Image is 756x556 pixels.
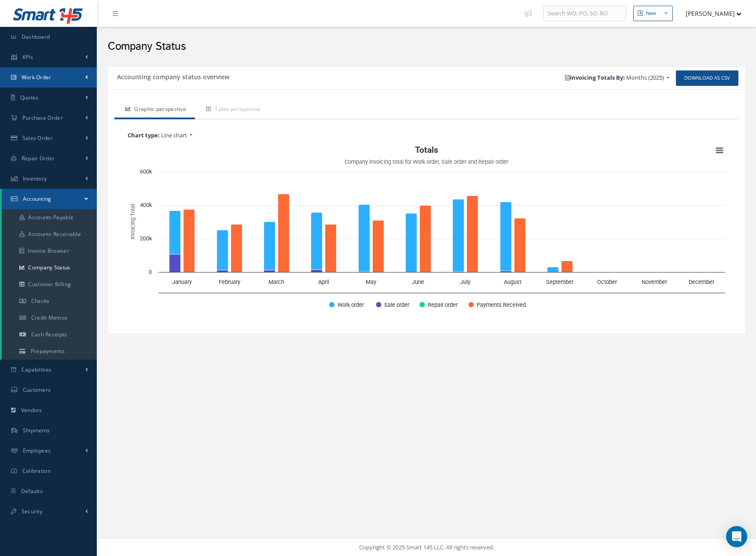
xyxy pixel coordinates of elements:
path: March, 467,166.17. Payments Received. [278,194,290,272]
button: View chart menu, Totals [713,144,726,157]
div: Totals. Highcharts interactive chart. [123,142,730,318]
path: March, 289,322.49. Work order. [264,222,275,270]
div: New [646,10,656,17]
a: Company Status [2,259,97,276]
button: Show Work order [329,301,366,308]
span: Defaults [21,487,43,495]
a: Checks [2,293,97,309]
div: Copyright © 2025 Smart 145 LLC. All rights reserved. [106,543,747,552]
path: July, 431,252.65. Work order. [453,199,464,272]
text: April [318,279,329,285]
path: March, 11,203.05. Sale order. [264,270,275,272]
text: Company invoicing total for Work order, Sale order and Repair order [345,158,509,165]
path: February, 11,108.13. Sale order. [217,270,228,272]
path: February, 239,253.54. Work order. [217,230,228,270]
span: Calibration [22,467,51,475]
a: Table perspective [195,101,269,119]
path: April, 285,098.85. Payments Received. [325,225,337,272]
path: September, 65,915.24. Payments Received. [561,261,573,272]
b: Chart type: [128,131,160,139]
span: Customers [23,386,51,394]
span: Employees [23,447,51,454]
a: Customer Billing [2,276,97,293]
path: February, 286,440.89. Payments Received. [231,225,242,272]
span: Vendors [21,406,42,414]
text: May [366,279,376,285]
text: September [546,279,574,285]
span: Accounting [23,195,51,203]
path: July, 457,455.05. Payments Received. [467,196,478,272]
text: November [642,279,668,285]
span: Credit Memos [31,314,68,321]
text: 200k [140,235,152,242]
span: Shipments [23,427,50,434]
g: Work order, bar series 1 of 4 with 12 bars. X axis, categories. [169,199,699,272]
button: New [633,6,673,21]
span: Checks [31,297,50,305]
path: January, 373,773.05. Payments Received. [183,210,195,272]
span: Quotes [20,94,39,101]
span: Capabilities [22,366,52,373]
path: May, 310,115.54. Payments Received. [373,221,384,272]
path: January, 259,111.79. Work order. [169,211,181,254]
text: 0 [149,269,152,275]
path: April, 342,345.14. Work order. [311,213,323,270]
span: Purchase Order [22,114,63,122]
a: Invoice Browser [2,243,97,259]
a: Accounting [2,189,97,209]
a: Download as CSV [676,70,738,86]
span: Repair Order [22,155,55,162]
button: Show Sale order [376,301,410,308]
span: Sales Order [22,134,53,142]
h2: Company Status [108,40,745,53]
a: Graphic perspective [114,101,195,119]
text: March [268,279,284,285]
button: Show Payments Received [468,301,524,308]
path: August, 6,400. Sale order. [500,271,512,272]
g: Sale order, bar series 2 of 4 with 12 bars. X axis, categories. [169,254,699,272]
text: Invoicing Total [129,204,136,240]
svg: Interactive chart [123,142,730,318]
text: December [689,279,715,285]
text: 400k [140,202,152,208]
a: Invoicing Totals By: Months (2025) [561,71,674,85]
b: Invoicing Totals By: [565,74,625,81]
button: Show Repair order [419,301,459,308]
text: Payments Received [477,302,526,308]
input: Search WO, PO, SO, RO [543,6,626,22]
text: July [460,279,470,285]
text: January [172,279,192,285]
h5: Accounting company status overview [114,70,229,81]
path: June, 398,649.12. Payments Received. [420,206,431,272]
a: Cash Receipts [2,326,97,343]
text: Totals [415,145,438,155]
button: [PERSON_NAME] [677,5,741,22]
text: February [219,279,240,285]
span: KPIs [22,53,33,61]
path: January, 107,433.94. Sale order. [169,254,181,272]
span: Dashboard [22,33,50,41]
a: Accounts Receivable [2,226,97,243]
g: Payments Received, bar series 4 of 4 with 12 bars. X axis, categories. [183,194,713,272]
a: Chart type: Line chart [123,129,730,142]
path: August, 412,832.76. Work order. [500,202,512,271]
text: 600k [140,168,152,175]
text: October [597,279,617,285]
span: Prepayments [31,347,65,355]
path: April, 14,491.17. Sale order. [311,270,323,272]
path: May, 2,947.71. Sale order. [359,272,370,272]
span: Work Order [22,74,51,81]
span: Security [22,508,42,515]
path: July, 4,125. Sale order. [453,272,464,272]
a: Accounts Payable [2,209,97,226]
path: August, 321,187.06. Payments Received. [514,218,526,272]
a: Prepayments [2,343,97,360]
path: June, 351,191.03. Work order. [406,214,417,272]
path: September, 29,084.29. Work order. [547,267,559,272]
span: Months (2025) [626,74,664,81]
a: Credit Memos [2,309,97,326]
text: August [504,279,521,285]
span: Line chart [161,131,187,139]
text: June [412,279,424,285]
span: Cash Receipts [31,331,67,338]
